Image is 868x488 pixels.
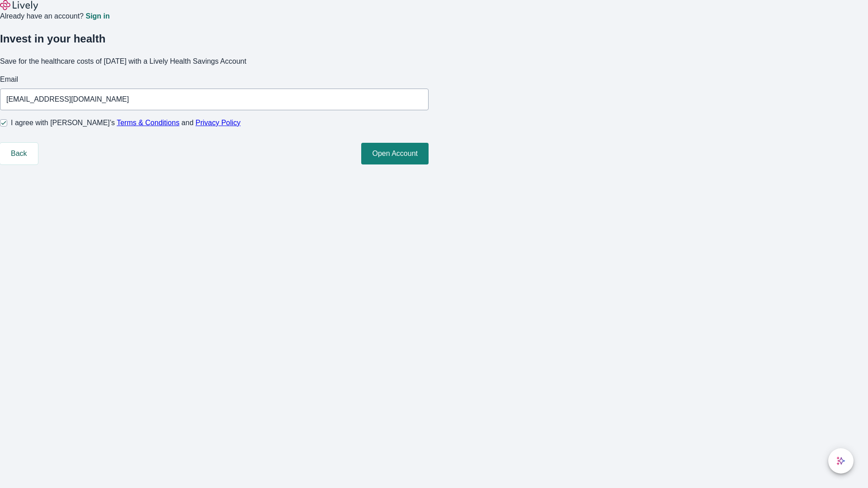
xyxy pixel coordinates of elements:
button: Open Account [361,143,429,164]
span: I agree with [PERSON_NAME]’s and [11,117,241,128]
button: chat [828,448,854,474]
a: Terms & Conditions [117,119,179,127]
svg: Lively AI Assistant [836,456,845,465]
a: Sign in [85,13,109,20]
a: Privacy Policy [196,119,241,127]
